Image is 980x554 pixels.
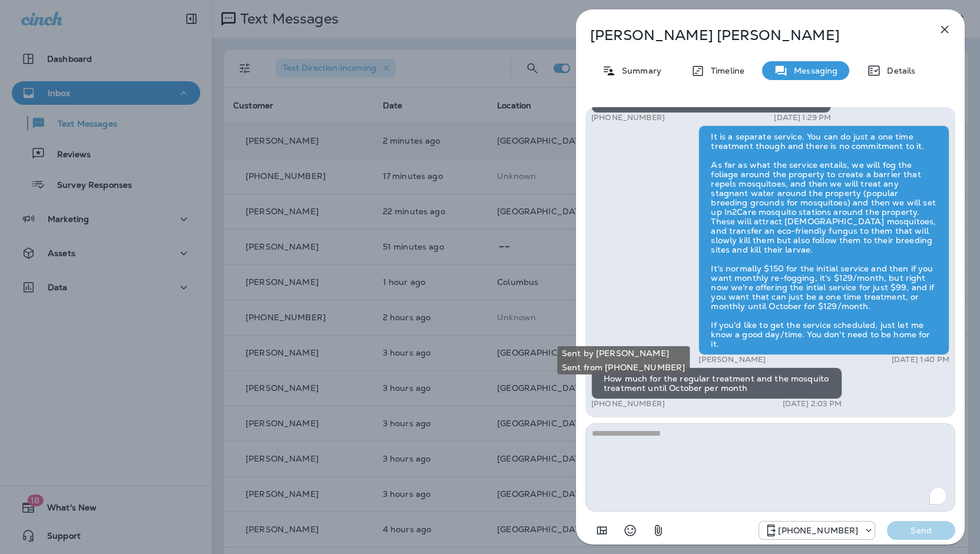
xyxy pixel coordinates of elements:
[585,423,955,512] textarea: To enrich screen reader interactions, please activate Accessibility in Grammarly extension settings
[778,526,858,535] p: [PHONE_NUMBER]
[783,399,842,409] p: [DATE] 2:03 PM
[788,66,837,75] p: Messaging
[705,66,744,75] p: Timeline
[590,27,912,44] p: [PERSON_NAME] [PERSON_NAME]
[881,66,915,75] p: Details
[759,523,875,538] div: +1 (817) 482-3792
[562,363,685,372] span: Sent from [PHONE_NUMBER]
[892,355,949,364] p: [DATE] 1:40 PM
[774,113,831,122] p: [DATE] 1:29 PM
[698,355,766,364] p: [PERSON_NAME]
[562,349,685,358] span: Sent by [PERSON_NAME]
[590,519,614,542] button: Add in a premade template
[618,519,642,542] button: Select an emoji
[616,66,661,75] p: Summary
[698,125,949,355] div: It is a separate service. You can do just a one time treatment though and there is no commitment ...
[591,113,665,122] p: [PHONE_NUMBER]
[591,367,842,399] div: How much for the regular treatment and the mosquito treatment until October per month
[591,399,665,409] p: [PHONE_NUMBER]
